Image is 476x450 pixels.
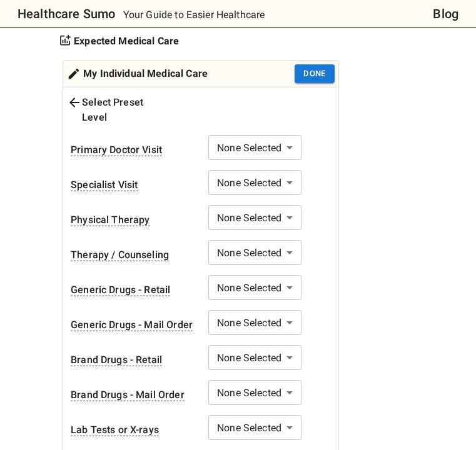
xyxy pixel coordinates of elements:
div: None Selected [208,345,301,370]
div: Brand drugs are less popular and typically more expensive than generic drugs. 90 day supply of br... [71,389,185,401]
div: Physical Therapy [71,214,149,226]
div: Sometimes called 'Specialist' or 'Specialist Office Visit'. This is a visit to a doctor with a sp... [71,179,138,191]
div: None Selected [208,310,301,335]
div: None Selected [208,240,301,265]
div: Select Preset Level [67,95,170,125]
p: Your Guide to Easier Healthcare [123,7,265,22]
div: 90 day supply of generic drugs delivered via mail. Over 80% of drug purchases are for generic drugs. [71,319,193,331]
div: Lab Tests or X-rays [71,424,159,436]
a: Healthcare Sumo [8,4,115,24]
div: Brand drugs are less popular and typically more expensive than generic drugs. 30 day supply of br... [71,354,162,366]
div: My Individual Medical Care [67,64,208,84]
div: A behavioral health therapy session. [71,249,169,261]
div: None Selected [208,415,301,440]
div: None Selected [208,170,301,195]
h6: Healthcare Sumo [18,4,115,24]
div: 30 day supply of generic drugs picked up from store. Over 80% of drug purchases are for generic d... [71,284,170,296]
div: None Selected [208,380,301,405]
div: None Selected [208,205,301,230]
div: None Selected [208,135,301,160]
div: Visit to your primary doctor for general care (also known as a Primary Care Provider, Primary Car... [71,144,162,156]
div: None Selected [208,275,301,300]
a: Blog [433,4,458,24]
strong: Expected Medical Care [74,34,179,49]
button: Done [295,64,335,84]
